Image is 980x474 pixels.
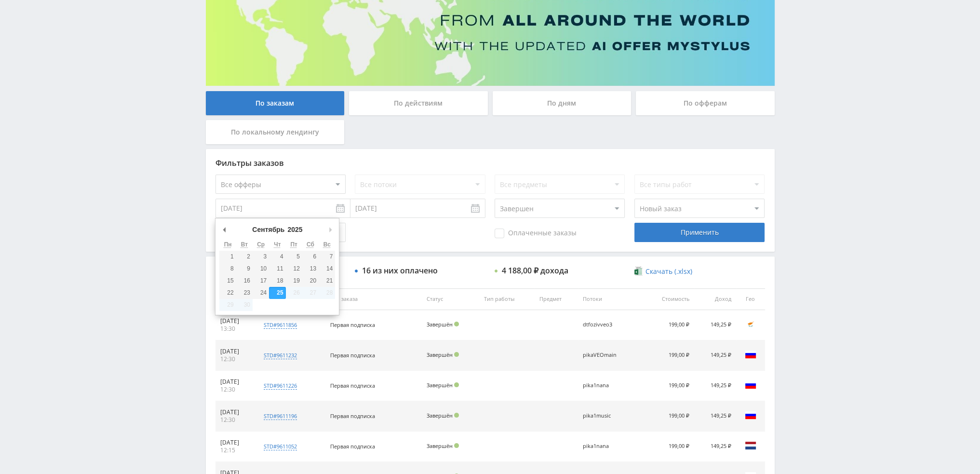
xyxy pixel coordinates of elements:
[269,251,285,263] button: 4
[493,91,631,115] div: По дням
[290,241,297,248] abbr: Пятница
[643,288,694,310] th: Стоимость
[330,321,375,328] span: Первая подписка
[643,401,694,432] td: 199,00 ₽
[634,266,643,276] img: xlsx
[219,222,229,237] button: Предыдущий месяц
[286,251,302,263] button: 5
[643,310,694,340] td: 199,00 ₽
[454,382,459,387] span: Подтвержден
[495,229,577,238] span: Оплаченные заказы
[319,251,335,263] button: 7
[253,275,269,287] button: 17
[206,91,345,115] div: По заказам
[215,199,350,218] input: Use the arrow keys to pick a date
[745,379,756,391] img: rus.png
[269,287,285,299] button: 25
[236,263,253,275] button: 9
[264,382,297,390] div: std#9611226
[636,91,775,115] div: По офферам
[427,442,453,449] span: Завершён
[694,401,736,432] td: 149,25 ₽
[745,440,756,451] img: nld.png
[502,266,568,275] div: 4 188,00 ₽ дохода
[454,322,459,326] span: Подтвержден
[220,416,250,424] div: 12:30
[286,222,304,237] div: 2025
[427,321,453,328] span: Завершён
[302,263,319,275] button: 13
[694,340,736,371] td: 149,25 ₽
[274,241,281,248] abbr: Четверг
[220,408,250,416] div: [DATE]
[349,91,488,115] div: По действиям
[269,275,285,287] button: 18
[307,241,314,248] abbr: Суббота
[319,263,335,275] button: 14
[219,275,236,287] button: 15
[745,349,756,360] img: rus.png
[251,222,286,237] div: Сентябрь
[643,432,694,462] td: 199,00 ₽
[694,432,736,462] td: 149,25 ₽
[583,413,626,419] div: pika1music
[286,263,302,275] button: 12
[427,381,453,389] span: Завершён
[236,251,253,263] button: 2
[253,251,269,263] button: 3
[694,310,736,340] td: 149,25 ₽
[330,382,375,389] span: Первая подписка
[319,275,335,287] button: 21
[694,371,736,401] td: 149,25 ₽
[219,263,236,275] button: 8
[220,325,250,333] div: 13:30
[535,288,578,310] th: Предмет
[745,409,756,421] img: rus.png
[454,443,459,448] span: Подтвержден
[286,275,302,287] button: 19
[224,241,232,248] abbr: Понедельник
[645,268,692,275] span: Скачать (.xlsx)
[427,412,453,419] span: Завершён
[269,263,285,275] button: 11
[736,288,765,310] th: Гео
[330,352,375,359] span: Первая подписка
[220,317,250,325] div: [DATE]
[220,447,250,454] div: 12:15
[220,378,250,386] div: [DATE]
[583,352,626,358] div: pikaVEOmain
[236,275,253,287] button: 16
[302,251,319,263] button: 6
[215,159,765,167] div: Фильтры заказов
[694,288,736,310] th: Доход
[578,288,643,310] th: Потоки
[236,287,253,299] button: 23
[206,120,345,144] div: По локальному лендингу
[583,443,626,449] div: pika1nana
[264,443,297,450] div: std#9611052
[330,412,375,420] span: Первая подписка
[219,287,236,299] button: 22
[220,355,250,363] div: 12:30
[220,439,250,447] div: [DATE]
[454,352,459,357] span: Подтвержден
[241,241,248,248] abbr: Вторник
[454,413,459,418] span: Подтвержден
[479,288,534,310] th: Тип работы
[253,263,269,275] button: 10
[422,288,480,310] th: Статус
[583,382,626,389] div: pika1nana
[253,287,269,299] button: 24
[220,386,250,393] div: 12:30
[643,340,694,371] td: 199,00 ₽
[583,322,626,328] div: dtfozivveo3
[264,352,297,359] div: std#9611232
[330,443,375,450] span: Первая подписка
[634,267,692,276] a: Скачать (.xlsx)
[362,266,438,275] div: 16 из них оплачено
[264,412,297,420] div: std#9611196
[257,241,265,248] abbr: Среда
[302,275,319,287] button: 20
[427,351,453,358] span: Завершён
[634,223,765,242] div: Применить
